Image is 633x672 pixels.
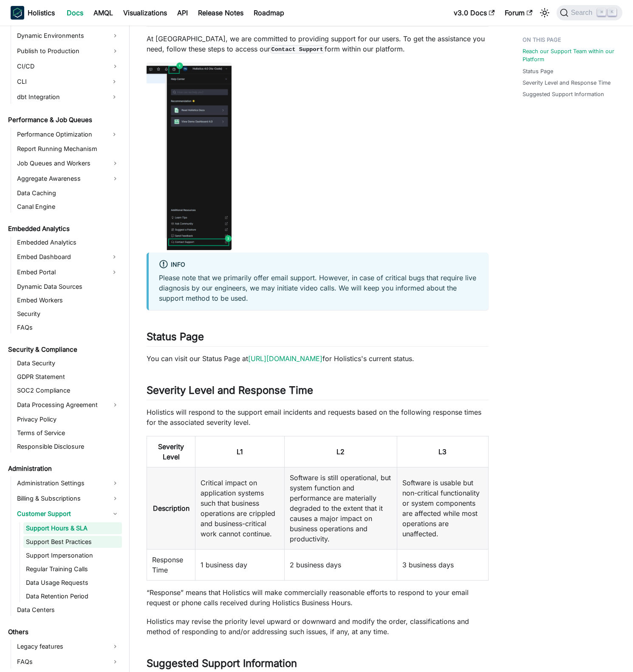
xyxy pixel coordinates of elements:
a: [URL][DOMAIN_NAME] [248,354,322,363]
a: Support Impersonation [23,550,122,561]
a: Data Usage Requests [23,577,122,589]
td: 1 business day [195,549,284,580]
a: Embed Dashboard [14,250,107,264]
a: Embedded Analytics [6,223,122,235]
a: Aggregate Awareness [14,172,122,185]
span: Search [568,9,598,17]
td: 3 business days [397,549,488,580]
p: At [GEOGRAPHIC_DATA], we are committed to providing support for our users. To get the assistance ... [147,34,489,54]
a: Data Retention Period [23,590,122,602]
p: Please note that we primarily offer email support. However, in case of critical bugs that require... [159,273,478,303]
button: Switch between dark and light mode (currently light mode) [538,6,551,20]
a: Administration [6,463,122,475]
b: Holistics [28,8,55,18]
p: Holistics will respond to the support email incidents and requests based on the following respons... [147,407,489,427]
a: Embed Portal [14,265,107,279]
a: Administration Settings [14,476,122,490]
a: Dynamic Data Sources [14,281,122,293]
a: Data Processing Agreement [14,398,122,412]
a: dbt Integration [14,90,107,104]
a: Release Notes [193,6,249,20]
button: Expand sidebar category 'dbt Integration' [107,90,122,104]
kbd: ⌘ [597,9,606,16]
a: Publish to Production [14,44,122,58]
a: Security [14,308,122,320]
a: GDPR Statement [14,371,122,383]
a: Responsible Disclosure [14,441,122,453]
th: L1 [195,436,284,467]
a: Job Queues and Workers [14,157,122,170]
th: Severity Level [147,436,195,467]
th: L2 [284,436,397,467]
kbd: K [608,9,616,16]
th: L3 [397,436,488,467]
a: FAQs [14,655,122,669]
td: Critical impact on application systems such that business operations are crippled and business-cr... [195,467,284,549]
button: Expand sidebar category 'CLI' [107,75,122,88]
a: Data Caching [14,187,122,199]
a: v3.0 Docs [449,6,500,20]
th: Description [147,467,195,549]
a: Visualizations [118,6,172,20]
a: Embedded Analytics [14,236,122,248]
a: Embed Workers [14,294,122,306]
a: Severity Level and Response Time [523,79,610,87]
a: Docs [62,6,88,20]
a: Security & Compliance [6,344,122,356]
a: Others [6,626,122,638]
button: Search (Command+K) [557,5,622,20]
a: CLI [14,75,107,88]
a: Data Centers [14,604,122,616]
h2: Severity Level and Response Time [147,384,489,400]
a: Customer Support [14,507,122,521]
a: AMQL [88,6,118,20]
a: API [172,6,193,20]
a: Performance & Job Queues [6,114,122,126]
a: Billing & Subscriptions [14,492,122,505]
p: You can visit our Status Page at for Holistics's current status. [147,353,489,364]
td: Software is still operational, but system function and performance are materially degraded to the... [284,467,397,549]
a: Dynamic Environments [14,29,122,43]
a: Status Page [523,67,553,75]
a: Report Running Mechanism [14,143,122,155]
button: Expand sidebar category 'Performance Optimization' [107,128,122,141]
a: Privacy Policy [14,413,122,425]
button: Expand sidebar category 'Embed Portal' [107,265,122,279]
td: 2 business days [284,549,397,580]
button: Expand sidebar category 'Embed Dashboard' [107,250,122,264]
a: Regular Training Calls [23,563,122,575]
a: Legacy features [14,640,122,653]
a: Performance Optimization [14,128,107,141]
div: info [159,259,478,271]
h2: Status Page [147,330,489,347]
a: Data Security [14,357,122,369]
p: “Response” means that Holistics will make commercially reasonable efforts to respond to your emai... [147,587,489,608]
a: Support Hours & SLA [23,522,122,534]
a: Canal Engine [14,201,122,213]
a: Reach our Support Team within our Platform [523,47,617,63]
a: FAQs [14,322,122,333]
a: CI/CD [14,60,122,73]
code: Contact Support [270,45,325,54]
p: Holistics may revise the priority level upward or downward and modify the order, classifications ... [147,616,489,637]
a: Roadmap [249,6,289,20]
td: Response Time [147,549,195,580]
img: contact-support.png [147,63,232,250]
a: Forum [500,6,537,20]
td: Software is usable but non-critical functionality or system components are affected while most op... [397,467,488,549]
nav: Docs sidebar [2,26,130,672]
a: SOC2 Compliance [14,384,122,396]
a: Suggested Support Information [523,90,604,98]
a: Terms of Service [14,427,122,439]
a: HolisticsHolistics [11,6,55,20]
img: Holistics [11,6,24,20]
a: Support Best Practices [23,536,122,548]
